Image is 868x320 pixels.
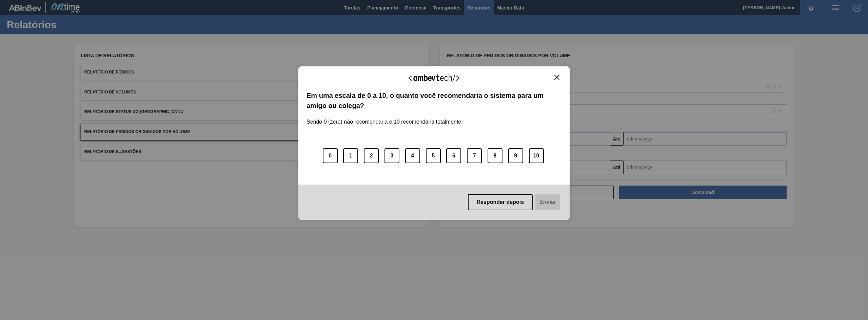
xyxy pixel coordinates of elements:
button: 9 [508,148,523,163]
button: 0 [323,148,338,163]
button: Responder depois [468,194,533,210]
button: Close [552,74,561,80]
button: 5 [426,148,441,163]
button: 6 [446,148,461,163]
button: 7 [467,148,482,163]
button: 1 [343,148,358,163]
label: Em uma escala de 0 a 10, o quanto você recomendaria o sistema para um amigo ou colega? [307,90,561,111]
button: 10 [529,148,544,163]
label: Sendo 0 (zero) não recomendaria e 10 recomendaria totalmente. [307,111,463,125]
button: 2 [364,148,379,163]
button: 8 [488,148,502,163]
button: 3 [384,148,399,163]
img: Close [554,75,559,80]
img: Logo Ambevtech [409,74,459,82]
button: 4 [405,148,420,163]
